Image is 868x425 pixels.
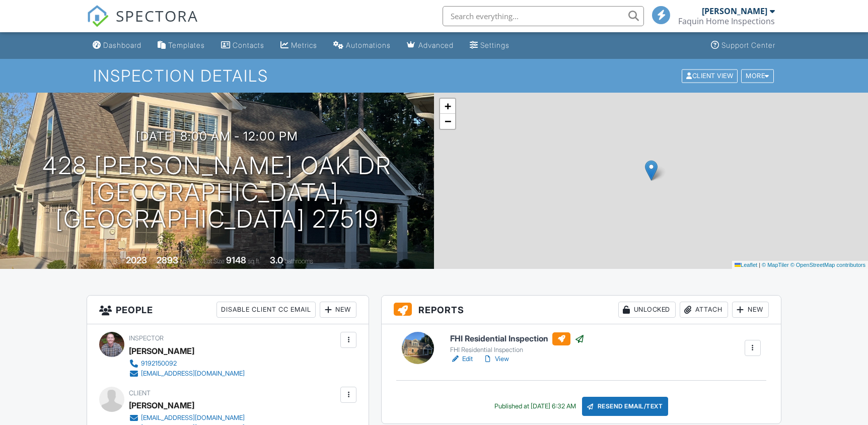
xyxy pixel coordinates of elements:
[480,41,510,49] div: Settings
[494,402,576,410] div: Published at [DATE] 6:32 AM
[141,370,245,378] div: [EMAIL_ADDRESS][DOMAIN_NAME]
[618,302,676,318] div: Unlocked
[291,41,317,49] div: Metrics
[284,257,313,265] span: bathrooms
[16,153,418,232] h1: 428 [PERSON_NAME] Oak Dr [GEOGRAPHIC_DATA], [GEOGRAPHIC_DATA] 27519
[129,343,194,359] div: [PERSON_NAME]
[103,41,141,49] div: Dashboard
[346,41,391,49] div: Automations
[445,100,451,112] span: +
[87,296,369,324] h3: People
[113,257,124,265] span: Built
[759,262,760,268] span: |
[248,257,260,265] span: sq.ft.
[126,255,147,265] div: 2023
[732,302,769,318] div: New
[790,262,865,268] a: © OpenStreetMap contributors
[226,255,246,265] div: 9148
[129,398,194,413] div: [PERSON_NAME]
[233,41,264,49] div: Contacts
[270,255,283,265] div: 3.0
[721,41,775,49] div: Support Center
[87,14,198,35] a: SPECTORA
[129,389,151,397] span: Client
[682,69,738,83] div: Client View
[680,302,728,318] div: Attach
[320,302,356,318] div: New
[203,257,225,265] span: Lot Size
[180,257,194,265] span: sq. ft.
[762,262,789,268] a: © MapTiler
[735,262,757,268] a: Leaflet
[741,69,774,83] div: More
[136,129,298,143] h3: [DATE] 8:00 am - 12:00 pm
[702,6,767,16] div: [PERSON_NAME]
[382,296,781,324] h3: Reports
[450,346,585,354] div: FHI Residential Inspection
[154,36,209,55] a: Templates
[707,36,779,55] a: Support Center
[445,115,451,127] span: −
[450,354,473,364] a: Edit
[116,5,198,26] span: SPECTORA
[141,414,245,422] div: [EMAIL_ADDRESS][DOMAIN_NAME]
[681,72,740,79] a: Client View
[450,332,585,355] a: FHI Residential Inspection FHI Residential Inspection
[89,36,146,55] a: Dashboard
[93,67,775,85] h1: Inspection Details
[645,160,658,181] img: Marker
[466,36,514,55] a: Settings
[450,332,585,345] h6: FHI Residential Inspection
[582,397,669,416] div: Resend Email/Text
[216,302,316,318] div: Disable Client CC Email
[157,255,178,265] div: 2893
[440,99,455,114] a: Zoom in
[129,413,245,423] a: [EMAIL_ADDRESS][DOMAIN_NAME]
[87,5,109,27] img: The Best Home Inspection Software - Spectora
[418,41,454,49] div: Advanced
[678,16,775,26] div: Faquin Home Inspections
[329,36,395,55] a: Automations (Basic)
[403,36,458,55] a: Advanced
[141,360,177,368] div: 9192150092
[168,41,205,49] div: Templates
[129,334,164,342] span: Inspector
[129,369,245,379] a: [EMAIL_ADDRESS][DOMAIN_NAME]
[129,359,245,369] a: 9192150092
[276,36,321,55] a: Metrics
[217,36,268,55] a: Contacts
[443,6,644,26] input: Search everything...
[440,114,455,129] a: Zoom out
[483,354,509,364] a: View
